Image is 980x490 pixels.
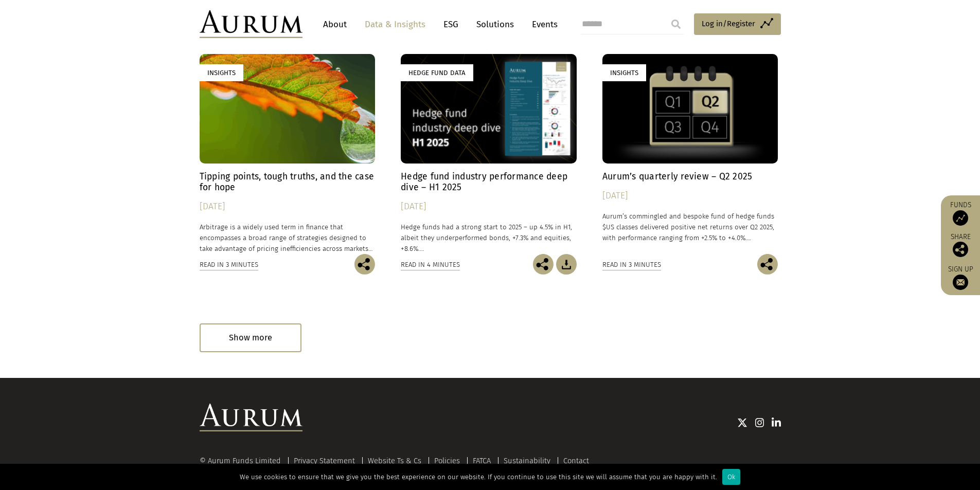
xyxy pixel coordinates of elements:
img: Instagram icon [755,418,764,428]
a: Insights Tipping points, tough truths, and the case for hope [DATE] Arbitrage is a widely used te... [200,54,376,254]
a: Contact [563,456,589,465]
div: This website is operated by Aurum Funds Limited, authorised and regulated by the Financial Conduc... [200,457,781,488]
a: Data & Insights [360,15,431,34]
img: Download Article [556,254,577,275]
img: Share this post [953,242,968,257]
p: Hedge funds had a strong start to 2025 – up 4.5% in H1, albeit they underperformed bonds, +7.3% a... [401,222,577,254]
div: Read in 4 minutes [401,259,460,270]
img: Share this post [757,254,778,275]
div: [DATE] [602,189,778,203]
div: Read in 3 minutes [602,259,661,270]
a: About [318,15,352,34]
input: Submit [666,14,686,34]
a: FATCA [473,456,491,465]
div: [DATE] [401,199,577,214]
div: Read in 3 minutes [200,259,258,270]
a: Funds [946,201,975,226]
a: Hedge Fund Data Hedge fund industry performance deep dive – H1 2025 [DATE] Hedge funds had a stro... [401,54,577,254]
a: Sustainability [504,456,550,465]
a: Sign up [946,265,975,290]
div: Hedge Fund Data [401,64,473,81]
div: Insights [200,64,243,81]
h4: Aurum’s quarterly review – Q2 2025 [602,171,778,182]
img: Access Funds [953,210,968,226]
img: Share this post [533,254,554,275]
a: Website Ts & Cs [368,456,421,465]
div: [DATE] [200,199,376,214]
a: Policies [434,456,460,465]
img: Twitter icon [737,418,747,428]
img: Sign up to our newsletter [953,275,968,290]
img: Linkedin icon [772,418,781,428]
div: Show more [200,323,301,352]
img: Aurum Logo [200,404,302,431]
div: Insights [602,64,646,81]
img: Aurum [200,10,302,38]
a: Log in/Register [694,13,781,35]
a: Events [527,15,558,34]
p: Arbitrage is a widely used term in finance that encompasses a broad range of strategies designed ... [200,222,376,254]
div: Share [946,233,975,257]
a: Solutions [471,15,519,34]
a: Privacy Statement [294,456,355,465]
p: Aurum’s commingled and bespoke fund of hedge funds $US classes delivered positive net returns ove... [602,211,778,243]
img: Share this post [354,254,375,275]
h4: Tipping points, tough truths, and the case for hope [200,171,376,193]
div: Ok [722,469,740,485]
a: Insights Aurum’s quarterly review – Q2 2025 [DATE] Aurum’s commingled and bespoke fund of hedge f... [602,54,778,254]
a: ESG [438,15,464,34]
h4: Hedge fund industry performance deep dive – H1 2025 [401,171,577,193]
div: © Aurum Funds Limited [200,457,286,465]
span: Log in/Register [702,17,755,30]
